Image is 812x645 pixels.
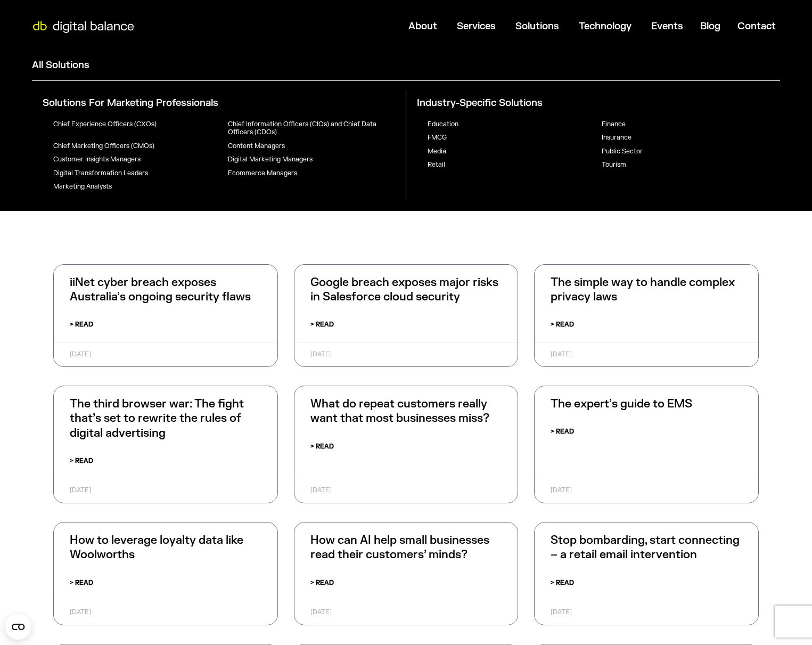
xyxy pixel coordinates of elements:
[428,133,447,142] a: FMCG
[70,350,91,358] span: [DATE]
[310,533,489,562] a: How can AI help small businesses read their customers’ minds?
[602,133,631,142] a: Insurance
[310,486,332,494] span: [DATE]
[27,21,140,33] img: Digital Balance logo
[551,350,572,358] span: [DATE]
[70,533,243,562] a: How to leverage loyalty data like Woolworths
[551,426,574,438] a: Read more about The expert’s guide to EMS
[551,275,735,304] a: The simple way to handle complex privacy laws
[310,608,332,616] span: [DATE]
[228,155,313,164] a: Digital Marketing Managers
[43,97,406,109] h3: Solutions For Marketing Professionals
[408,20,437,32] a: About
[417,97,780,109] h3: Industry-Specific Solutions
[32,59,89,71] a: All Solutions
[70,608,91,616] span: [DATE]
[551,486,572,494] span: [DATE]
[228,120,376,137] a: Chief Information Officers (CIOs) and Chief Data Officers (CDOs)
[310,440,334,453] a: Read more about What do repeat customers really want that most businesses miss?
[70,397,244,440] a: The third browser war: The fight that’s set to rewrite the rules of digital advertising
[310,397,489,426] a: What do repeat customers really want that most businesses miss?
[70,577,93,589] a: Read more about How to leverage loyalty data like Woolworths
[70,486,91,494] span: [DATE]
[5,614,31,640] button: Open CMP widget
[428,147,446,156] a: Media
[53,169,148,177] a: Digital Transformation Leaders
[70,275,251,304] a: iiNet cyber breach exposes Australia’s ongoing security flaws
[551,319,574,331] a: Read more about The simple way to handle complex privacy laws
[53,155,141,164] a: Customer Insights Managers
[310,275,498,304] a: Google breach exposes major risks in Salesforce cloud security
[602,120,626,128] a: Finance
[579,20,631,32] a: Technology
[53,182,112,191] a: Marketing Analysts
[428,160,445,169] a: Retail
[70,319,93,331] a: Read more about iiNet cyber breach exposes Australia’s ongoing security flaws
[737,20,776,32] a: Contact
[551,397,692,411] a: The expert’s guide to EMS
[53,120,157,128] a: Chief Experience Officers (CXOs)
[602,147,643,156] a: Public Sector
[602,160,626,169] a: Tourism
[141,16,784,37] nav: Menu
[310,577,334,589] a: Read more about How can AI help small businesses read their customers’ minds?
[551,577,574,589] a: Read more about Stop bombarding, start connecting – a retail email intervention
[457,20,496,32] a: Services
[551,608,572,616] span: [DATE]
[310,319,334,331] a: Read more about Google breach exposes major risks in Salesforce cloud security
[651,20,683,32] a: Events
[700,20,720,32] a: Blog
[428,120,458,128] a: Education
[310,350,332,358] span: [DATE]
[551,533,740,562] a: Stop bombarding, start connecting – a retail email intervention
[515,20,559,32] a: Solutions
[228,142,285,150] a: Content Managers
[53,142,154,150] a: Chief Marketing Officers (CMOs)
[70,455,93,467] a: Read more about The third browser war: The fight that’s set to rewrite the rules of digital adver...
[228,169,297,177] a: Ecommerce Managers
[141,16,784,37] div: Menu Toggle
